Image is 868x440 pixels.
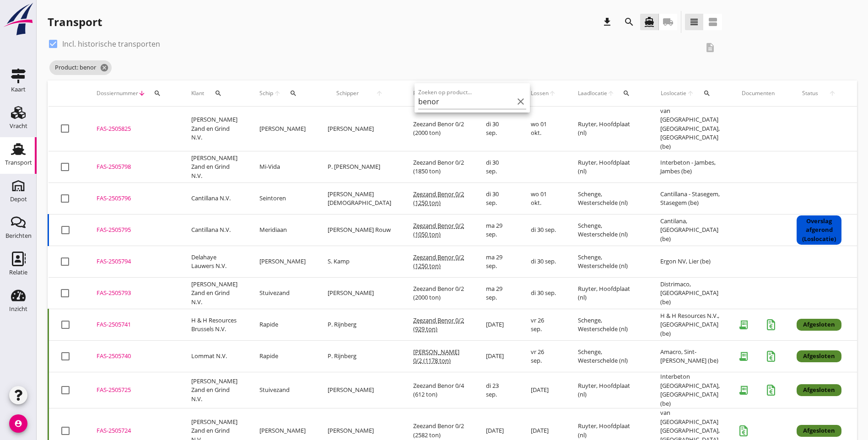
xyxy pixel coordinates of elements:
[413,253,464,270] span: Zeezand Benor 0/2 (1250 ton)
[520,309,567,341] td: vr 26 sep.
[180,107,248,151] td: [PERSON_NAME] Zand en Grind N.V.
[259,89,274,97] span: Schip
[531,89,549,97] span: Lossen
[328,89,367,97] span: Schipper
[180,341,248,372] td: Lommat N.V.
[138,90,146,97] i: arrow_downward
[578,89,607,97] span: Laadlocatie
[624,16,635,27] i: search
[567,246,649,278] td: Schenge, Westerschelde (nl)
[687,90,695,97] i: arrow_upward
[191,82,237,104] div: Klant
[317,215,402,246] td: [PERSON_NAME] Rouw
[520,107,567,151] td: wo 01 okt.
[797,89,824,97] span: Status
[317,341,402,372] td: P. Rijnberg
[180,309,248,341] td: H & H Resources Brussels N.V.
[97,257,169,266] div: FAS-2505794
[402,278,475,309] td: Zeezand Benor 0/2 (2000 ton)
[402,151,475,183] td: Zeezand Benor 0/2 (1850 ton)
[824,90,842,97] i: arrow_upward
[317,151,402,183] td: P. [PERSON_NAME]
[567,309,649,341] td: Schenge, Westerschelde (nl)
[475,341,520,372] td: [DATE]
[520,215,567,246] td: di 30 sep.
[520,183,567,215] td: wo 01 okt.
[734,316,753,334] i: receipt_long
[97,162,169,172] div: FAS-2505798
[567,183,649,215] td: Schenge, Westerschelde (nl)
[567,278,649,309] td: Ruyter, Hoofdplaat (nl)
[317,372,402,408] td: [PERSON_NAME]
[49,60,112,75] span: Product: benor
[317,107,402,151] td: [PERSON_NAME]
[48,15,102,29] div: Transport
[180,183,248,215] td: Cantillana N.V.
[689,16,700,27] i: view_headline
[180,278,248,309] td: [PERSON_NAME] Zand en Grind N.V.
[797,384,841,396] div: Afgesloten
[475,372,520,408] td: di 23 sep.
[367,90,391,97] i: arrow_upward
[475,151,520,183] td: di 30 sep.
[549,90,556,97] i: arrow_upward
[97,426,169,435] div: FAS-2505724
[97,194,169,203] div: FAS-2505796
[97,320,169,329] div: FAS-2505741
[797,425,841,437] div: Afgesloten
[2,2,35,36] img: logo-small.a267ee39.svg
[797,215,841,245] div: Overslag afgerond (Loslocatie)
[248,107,317,151] td: [PERSON_NAME]
[649,183,731,215] td: Cantillana - Stasegem, Stasegem (be)
[215,90,222,97] i: search
[520,341,567,372] td: vr 26 sep.
[660,89,687,97] span: Loslocatie
[649,372,731,408] td: Interbeton [GEOGRAPHIC_DATA], [GEOGRAPHIC_DATA] (be)
[62,39,160,48] label: Incl. historische transporten
[97,124,169,134] div: FAS-2505825
[418,94,513,109] input: Zoeken op product...
[734,347,753,365] i: receipt_long
[703,90,711,97] i: search
[180,215,248,246] td: Cantillana N.V.
[623,90,630,97] i: search
[248,372,317,408] td: Stuivezand
[649,215,731,246] td: Cantilana, [GEOGRAPHIC_DATA] (be)
[248,341,317,372] td: Rapide
[97,352,169,361] div: FAS-2505740
[9,306,27,312] div: Inzicht
[10,196,27,202] div: Depot
[97,386,169,395] div: FAS-2505725
[248,309,317,341] td: Rapide
[742,89,775,97] div: Documenten
[607,90,615,97] i: arrow_upward
[475,278,520,309] td: ma 29 sep.
[520,246,567,278] td: di 30 sep.
[475,183,520,215] td: di 30 sep.
[649,309,731,341] td: H & H Resources N.V., [GEOGRAPHIC_DATA] (be)
[5,160,32,166] div: Transport
[413,348,459,365] span: [PERSON_NAME] 0/2 (1178 ton)
[644,16,655,27] i: directions_boat
[707,16,718,27] i: view_agenda
[734,381,753,399] i: receipt_long
[567,341,649,372] td: Schenge, Westerschelde (nl)
[567,372,649,408] td: Ruyter, Hoofdplaat (nl)
[475,309,520,341] td: [DATE]
[248,278,317,309] td: Stuivezand
[248,183,317,215] td: Seintoren
[100,63,109,72] i: cancel
[180,246,248,278] td: Delahaye Lauwers N.V.
[663,16,674,27] i: local_shipping
[649,107,731,151] td: van [GEOGRAPHIC_DATA] [GEOGRAPHIC_DATA], [GEOGRAPHIC_DATA] (be)
[797,350,841,362] div: Afgesloten
[97,225,169,235] div: FAS-2505795
[520,372,567,408] td: [DATE]
[248,215,317,246] td: Meridiaan
[567,107,649,151] td: Ruyter, Hoofdplaat (nl)
[515,96,526,107] i: clear
[317,246,402,278] td: S. Kamp
[475,246,520,278] td: ma 29 sep.
[154,90,161,97] i: search
[317,309,402,341] td: P. Rijnberg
